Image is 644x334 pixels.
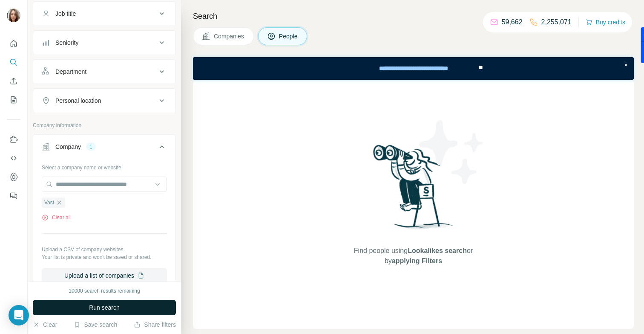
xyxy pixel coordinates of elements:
button: Clear all [42,214,71,221]
p: 59,662 [502,17,523,27]
span: Find people using or by [345,246,481,266]
button: Use Surfe API [7,151,20,166]
button: Job title [33,3,175,24]
button: Use Surfe on LinkedIn [7,132,20,147]
button: Clear [33,320,57,329]
p: Your list is private and won't be saved or shared. [42,253,167,261]
button: Enrich CSV [7,73,20,89]
button: Department [33,61,175,82]
div: Job title [55,9,76,18]
p: 2,255,071 [541,17,572,27]
button: Feedback [7,188,20,203]
div: Company [55,142,81,151]
button: Company1 [33,137,175,160]
div: 1 [86,143,96,151]
div: Personal location [55,96,101,105]
div: Open Intercom Messenger [9,305,29,325]
button: Seniority [33,32,175,53]
iframe: Banner [193,57,634,80]
span: Vast [44,199,54,206]
img: Surfe Illustration - Woman searching with binoculars [369,142,458,238]
button: Upload a list of companies [42,268,167,283]
button: Share filters [134,320,176,329]
span: Lookalikes search [408,247,467,254]
span: Run search [89,303,120,312]
span: Companies [214,32,245,41]
div: Select a company name or website [42,160,167,171]
span: applying Filters [392,257,442,264]
div: Seniority [55,38,78,47]
div: Department [55,67,86,76]
img: Surfe Illustration - Stars [414,114,490,191]
button: My lists [7,92,20,107]
p: Company information [33,122,176,129]
p: Upload a CSV of company websites. [42,246,167,253]
span: People [279,32,299,41]
div: 10000 search results remaining [69,287,140,295]
button: Quick start [7,36,20,51]
button: Dashboard [7,169,20,185]
button: Save search [74,320,117,329]
button: Search [7,55,20,70]
img: Avatar [7,9,20,22]
button: Personal location [33,90,175,111]
button: Buy credits [586,16,625,28]
button: Run search [33,300,176,315]
h4: Search [193,10,634,22]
